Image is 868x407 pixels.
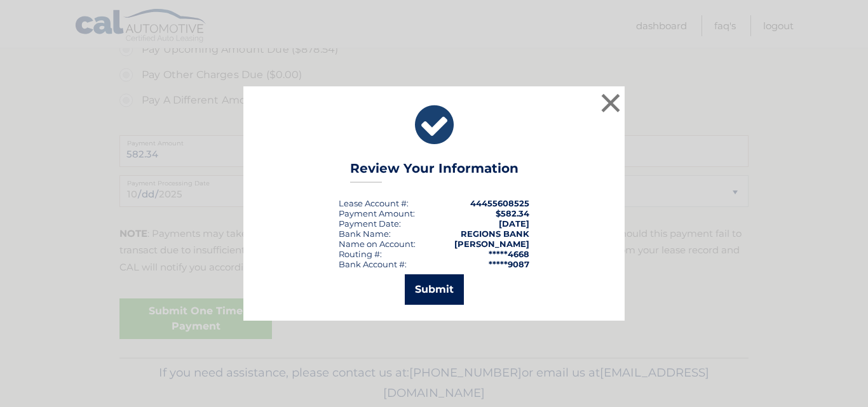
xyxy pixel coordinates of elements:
div: : [339,218,401,229]
div: Routing #: [339,249,382,259]
div: Payment Amount: [339,208,415,218]
div: Lease Account #: [339,198,409,208]
h3: Review Your Information [350,161,519,183]
div: Bank Account #: [339,259,407,269]
button: × [598,90,623,116]
div: Name on Account: [339,239,416,249]
span: $582.34 [496,208,529,218]
strong: REGIONS BANK [461,229,529,239]
span: Payment Date [339,218,399,229]
strong: 44455608525 [470,198,529,208]
button: Submit [405,274,464,305]
strong: [PERSON_NAME] [454,239,529,249]
span: [DATE] [499,218,529,229]
div: Bank Name: [339,229,391,239]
